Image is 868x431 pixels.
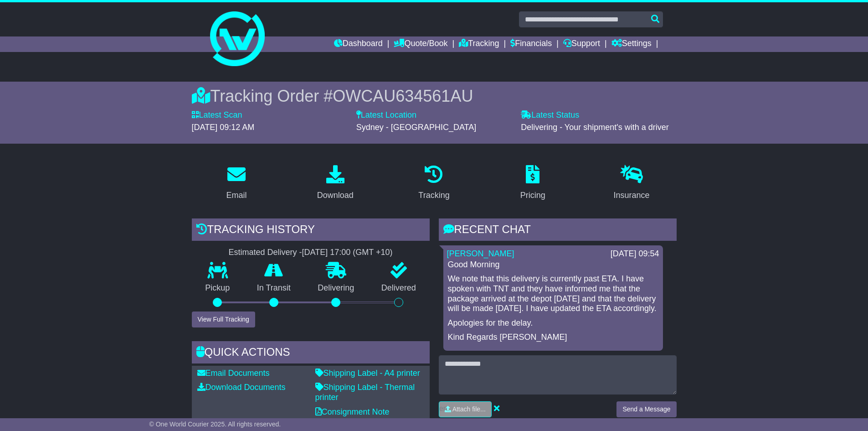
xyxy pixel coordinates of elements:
span: Delivering - Your shipment's with a driver [521,123,669,132]
a: Shipping Label - Thermal printer [315,383,415,402]
p: Apologies for the delay. [448,318,658,328]
button: Send a Message [616,401,676,417]
div: Tracking Order # [192,86,677,106]
span: [DATE] 09:12 AM [192,123,255,132]
a: Pricing [514,162,551,205]
p: We note that this delivery is currently past ETA. I have spoken with TNT and they have informed m... [448,274,658,313]
div: Insurance [614,189,650,202]
a: Download Documents [197,383,286,392]
a: Dashboard [334,36,383,52]
label: Latest Status [521,110,579,120]
a: Quote/Book [394,36,447,52]
span: © One World Courier 2025. All rights reserved. [149,421,281,428]
a: Email Documents [197,369,270,378]
label: Latest Scan [192,110,242,120]
button: View Full Tracking [192,312,255,327]
span: Sydney - [GEOGRAPHIC_DATA] [356,123,476,132]
div: Download [317,189,354,202]
div: RECENT CHAT [439,218,677,243]
a: [PERSON_NAME] [447,249,514,258]
a: Email [220,162,252,205]
div: Estimated Delivery - [192,248,430,258]
a: Consignment Note [315,407,390,416]
div: [DATE] 09:54 [611,249,659,259]
p: Kind Regards [PERSON_NAME] [448,332,658,343]
a: Shipping Label - A4 printer [315,369,420,378]
div: Tracking [418,189,449,202]
a: Tracking [412,162,455,205]
p: Pickup [192,283,244,293]
a: Insurance [608,162,656,205]
div: [DATE] 17:00 (GMT +10) [302,248,393,258]
p: Delivering [304,283,368,293]
div: Email [226,189,247,202]
label: Latest Location [356,110,416,120]
a: Settings [611,36,652,52]
a: Download [311,162,360,205]
div: Pricing [520,189,545,202]
p: In Transit [243,283,304,293]
p: Delivered [368,283,430,293]
p: Good Morning [448,260,658,270]
div: Quick Actions [192,341,430,366]
div: Tracking history [192,218,430,243]
a: Tracking [459,36,499,52]
a: Support [563,36,600,52]
a: Financials [510,36,552,52]
span: OWCAU634561AU [333,87,473,105]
